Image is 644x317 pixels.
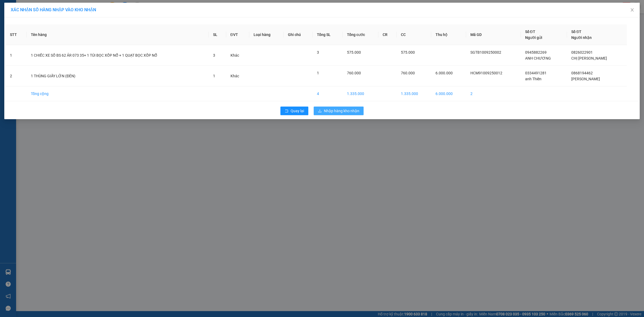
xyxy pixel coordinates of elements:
[27,66,209,86] td: 1 THÙNG GIẤY LỚN (ĐÈN)
[209,24,226,45] th: SL
[630,8,634,12] span: close
[285,109,288,113] span: rollback
[226,45,249,66] td: Khác
[313,86,343,101] td: 4
[571,56,607,60] span: CHỊ [PERSON_NAME]
[291,108,304,114] span: Quay lại
[431,86,466,101] td: 6.000.000
[401,71,415,75] span: 760.000
[470,50,501,54] span: SGTB1009250002
[470,71,502,75] span: HCM91009250012
[314,107,364,115] button: downloadNhập hàng kho nhận
[397,86,431,101] td: 1.335.000
[284,24,313,45] th: Ghi chú
[343,24,379,45] th: Tổng cước
[27,86,209,101] td: Tổng cộng
[401,50,415,54] span: 575.000
[27,45,209,66] td: 1 CHIẾC XE SỐ BS 62 ẢR 073 35+ 1 TÚI BỌC XỐP NỔ + 1 QUẠT BỌC XỐP NỔ
[525,77,541,81] span: anh Thiên
[343,86,379,101] td: 1.335.000
[347,50,361,54] span: 575.000
[525,35,542,40] span: Người gửi
[6,66,27,86] td: 2
[466,86,521,101] td: 2
[226,66,249,86] td: Khác
[317,71,319,75] span: 1
[347,71,361,75] span: 760.000
[571,50,593,54] span: 0826022901
[525,50,547,54] span: 0945882269
[436,71,453,75] span: 6.000.000
[11,7,96,12] span: XÁC NHẬN SỐ HÀNG NHẬP VÀO KHO NHẬN
[571,77,600,81] span: [PERSON_NAME]
[324,108,359,114] span: Nhập hàng kho nhận
[27,24,209,45] th: Tên hàng
[226,24,249,45] th: ĐVT
[249,24,284,45] th: Loại hàng
[571,71,593,75] span: 0868194462
[317,50,319,54] span: 3
[6,24,27,45] th: STT
[571,30,581,34] span: Số ĐT
[525,56,551,60] span: ANH CHƯƠNG
[378,24,396,45] th: CR
[280,107,308,115] button: rollbackQuay lại
[6,45,27,66] td: 1
[213,74,215,78] span: 1
[313,24,343,45] th: Tổng SL
[318,109,322,113] span: download
[525,71,547,75] span: 0334491281
[213,53,215,57] span: 3
[525,30,535,34] span: Số ĐT
[397,24,431,45] th: CC
[625,3,640,18] button: Close
[466,24,521,45] th: Mã GD
[571,35,592,40] span: Người nhận
[431,24,466,45] th: Thu hộ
